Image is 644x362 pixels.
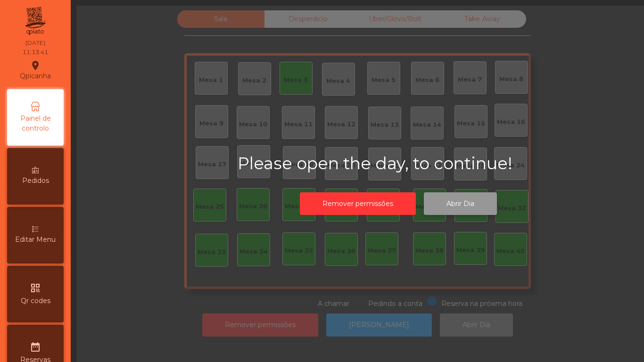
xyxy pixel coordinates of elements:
div: Qpicanha [20,58,51,82]
i: location_on [30,60,41,71]
h2: Please open the day, to continue! [238,154,560,173]
span: Painel de controlo [9,114,61,133]
span: Qr codes [21,296,50,306]
span: Editar Menu [15,235,56,245]
i: date_range [30,341,41,353]
img: qpiato [24,5,47,38]
div: [DATE] [25,39,45,47]
span: Pedidos [22,176,49,186]
button: Abrir Dia [424,192,497,215]
div: 11:13:41 [23,48,48,57]
button: Remover permissões [300,192,416,215]
i: qr_code [30,282,41,294]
